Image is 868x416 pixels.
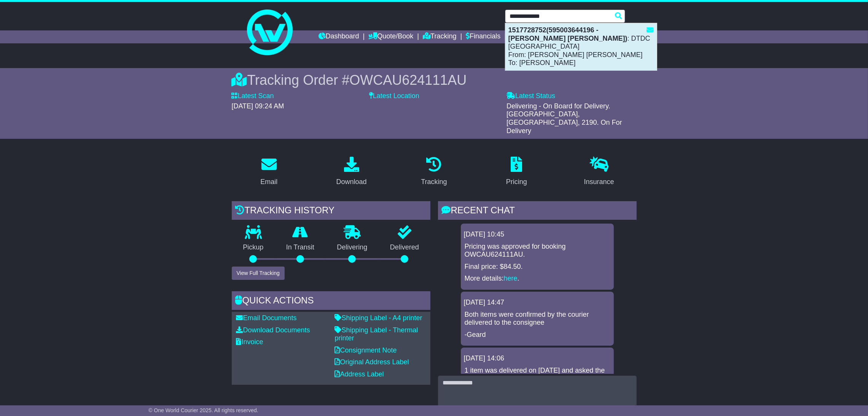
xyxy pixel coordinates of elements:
[466,30,500,43] a: Financials
[319,30,359,43] a: Dashboard
[232,92,274,100] label: Latest Scan
[416,154,452,190] a: Tracking
[369,92,419,100] label: Latest Location
[236,326,310,334] a: Download Documents
[465,243,610,259] p: Pricing was approved for booking OWCAU624111AU.
[232,267,285,280] button: View Full Tracking
[508,26,628,42] strong: 1517728752(595003644196 - [PERSON_NAME] [PERSON_NAME])
[438,201,637,222] div: RECENT CHAT
[501,154,532,190] a: Pricing
[335,346,397,354] a: Consignment Note
[335,326,418,342] a: Shipping Label - Thermal printer
[368,30,413,43] a: Quote/Book
[335,358,409,366] a: Original Address Label
[148,407,258,413] span: © One World Courier 2025. All rights reserved.
[335,370,384,378] a: Address Label
[464,354,611,363] div: [DATE] 14:06
[232,243,275,252] p: Pickup
[421,177,447,187] div: Tracking
[465,367,610,383] p: 1 item was delivered on [DATE] and asked the courier to advise the ETA for the last item
[504,275,518,282] a: here
[505,23,657,70] div: : DTDC [GEOGRAPHIC_DATA] From: [PERSON_NAME] [PERSON_NAME] To: [PERSON_NAME]
[255,154,282,190] a: Email
[506,102,622,135] span: Delivering - On Board for Delivery. [GEOGRAPHIC_DATA], [GEOGRAPHIC_DATA], 2190. On For Delivery
[464,299,611,307] div: [DATE] 14:47
[579,154,619,190] a: Insurance
[236,338,263,346] a: Invoice
[260,177,277,187] div: Email
[236,314,297,322] a: Email Documents
[464,230,611,239] div: [DATE] 10:45
[336,177,367,187] div: Download
[335,314,422,322] a: Shipping Label - A4 printer
[506,177,527,187] div: Pricing
[331,154,372,190] a: Download
[232,102,284,110] span: [DATE] 09:24 AM
[379,243,430,252] p: Delivered
[584,177,614,187] div: Insurance
[232,72,637,88] div: Tracking Order #
[465,311,610,327] p: Both items were confirmed by the courier delivered to the consignee
[326,243,379,252] p: Delivering
[423,30,456,43] a: Tracking
[465,263,610,271] p: Final price: $84.50.
[275,243,326,252] p: In Transit
[349,72,467,88] span: OWCAU624111AU
[506,92,555,100] label: Latest Status
[232,291,430,312] div: Quick Actions
[232,201,430,222] div: Tracking history
[465,331,610,339] p: -Geard
[465,275,610,283] p: More details: .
